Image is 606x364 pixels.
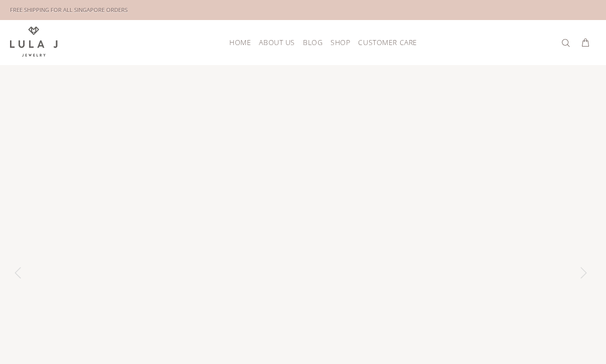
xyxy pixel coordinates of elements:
[331,39,350,46] span: Shop
[299,35,327,50] a: Blog
[10,5,128,16] div: FREE SHIPPING FOR ALL SINGAPORE ORDERS
[303,39,323,46] span: Blog
[255,35,298,50] a: About Us
[225,35,255,50] a: HOME
[259,39,294,46] span: About Us
[358,39,417,46] span: Customer Care
[354,35,417,50] a: Customer Care
[327,35,354,50] a: Shop
[229,39,251,46] span: HOME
